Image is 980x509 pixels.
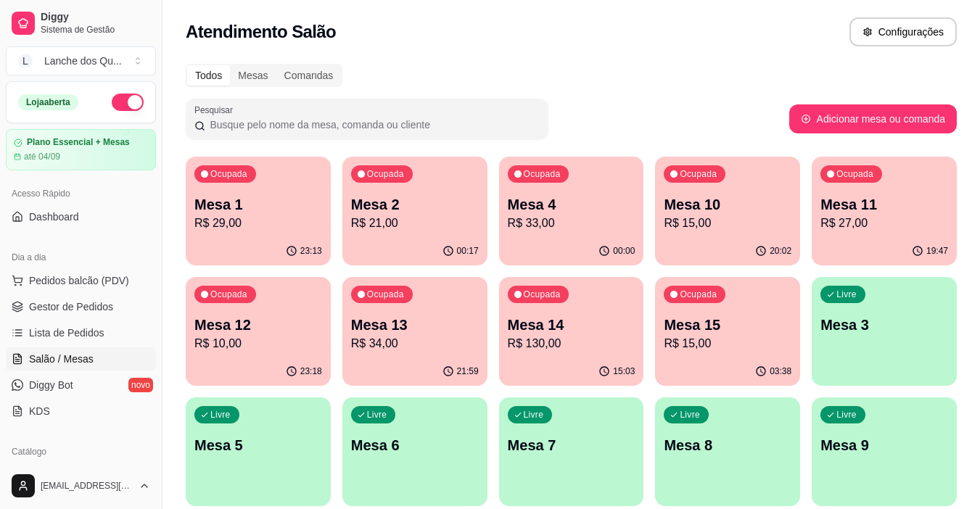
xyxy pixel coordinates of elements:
[6,269,156,292] button: Pedidos balcão (PDV)
[187,65,230,86] div: Todos
[457,245,479,257] p: 00:17
[367,289,404,300] p: Ocupada
[205,117,540,132] input: Pesquisar
[210,409,231,421] p: Livre
[194,104,238,116] label: Pesquisar
[849,17,957,46] button: Configurações
[351,435,479,455] p: Mesa 6
[367,168,404,180] p: Ocupada
[210,168,247,180] p: Ocupada
[524,168,561,180] p: Ocupada
[342,277,487,386] button: OcupadaMesa 13R$ 34,0021:59
[44,54,122,68] div: Lanche dos Qu ...
[664,435,791,455] p: Mesa 8
[210,289,247,300] p: Ocupada
[655,397,800,506] button: LivreMesa 8
[820,194,948,215] p: Mesa 11
[770,245,791,257] p: 20:02
[499,157,644,265] button: OcupadaMesa 4R$ 33,0000:00
[29,273,129,288] span: Pedidos balcão (PDV)
[112,94,144,111] button: Alterar Status
[655,277,800,386] button: OcupadaMesa 15R$ 15,0003:38
[194,335,322,352] p: R$ 10,00
[29,352,94,366] span: Salão / Mesas
[24,151,60,162] article: até 04/09
[812,277,957,386] button: LivreMesa 3
[812,157,957,265] button: OcupadaMesa 11R$ 27,0019:47
[820,435,948,455] p: Mesa 9
[664,335,791,352] p: R$ 15,00
[186,20,336,44] h2: Atendimento Salão
[836,168,873,180] p: Ocupada
[6,129,156,170] a: Plano Essencial + Mesasaté 04/09
[18,54,33,68] span: L
[6,246,156,269] div: Dia a dia
[508,315,635,335] p: Mesa 14
[6,468,156,503] button: [EMAIL_ADDRESS][DOMAIN_NAME]
[789,104,957,133] button: Adicionar mesa ou comanda
[820,315,948,335] p: Mesa 3
[812,397,957,506] button: LivreMesa 9
[300,245,322,257] p: 23:13
[499,397,644,506] button: LivreMesa 7
[29,404,50,418] span: KDS
[6,46,156,75] button: Select a team
[367,409,387,421] p: Livre
[186,157,331,265] button: OcupadaMesa 1R$ 29,0023:13
[41,24,150,36] span: Sistema de Gestão
[664,215,791,232] p: R$ 15,00
[194,194,322,215] p: Mesa 1
[6,295,156,318] a: Gestor de Pedidos
[680,289,717,300] p: Ocupada
[680,409,700,421] p: Livre
[6,182,156,205] div: Acesso Rápido
[186,277,331,386] button: OcupadaMesa 12R$ 10,0023:18
[186,397,331,506] button: LivreMesa 5
[499,277,644,386] button: OcupadaMesa 14R$ 130,0015:03
[351,215,479,232] p: R$ 21,00
[300,365,322,377] p: 23:18
[457,365,479,377] p: 21:59
[6,205,156,228] a: Dashboard
[342,397,487,506] button: LivreMesa 6
[27,137,130,148] article: Plano Essencial + Mesas
[836,289,857,300] p: Livre
[508,435,635,455] p: Mesa 7
[276,65,342,86] div: Comandas
[351,194,479,215] p: Mesa 2
[29,326,104,340] span: Lista de Pedidos
[230,65,276,86] div: Mesas
[41,480,133,492] span: [EMAIL_ADDRESS][DOMAIN_NAME]
[342,157,487,265] button: OcupadaMesa 2R$ 21,0000:17
[6,400,156,423] a: KDS
[6,321,156,344] a: Lista de Pedidos
[820,215,948,232] p: R$ 27,00
[351,315,479,335] p: Mesa 13
[680,168,717,180] p: Ocupada
[508,215,635,232] p: R$ 33,00
[655,157,800,265] button: OcupadaMesa 10R$ 15,0020:02
[664,194,791,215] p: Mesa 10
[29,299,113,314] span: Gestor de Pedidos
[613,245,635,257] p: 00:00
[524,289,561,300] p: Ocupada
[194,315,322,335] p: Mesa 12
[194,435,322,455] p: Mesa 5
[351,335,479,352] p: R$ 34,00
[29,378,73,392] span: Diggy Bot
[6,347,156,371] a: Salão / Mesas
[6,373,156,397] a: Diggy Botnovo
[613,365,635,377] p: 15:03
[6,6,156,41] a: DiggySistema de Gestão
[508,194,635,215] p: Mesa 4
[18,94,78,110] div: Loja aberta
[41,11,150,24] span: Diggy
[508,335,635,352] p: R$ 130,00
[836,409,857,421] p: Livre
[194,215,322,232] p: R$ 29,00
[524,409,544,421] p: Livre
[770,365,791,377] p: 03:38
[6,440,156,463] div: Catálogo
[664,315,791,335] p: Mesa 15
[926,245,948,257] p: 19:47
